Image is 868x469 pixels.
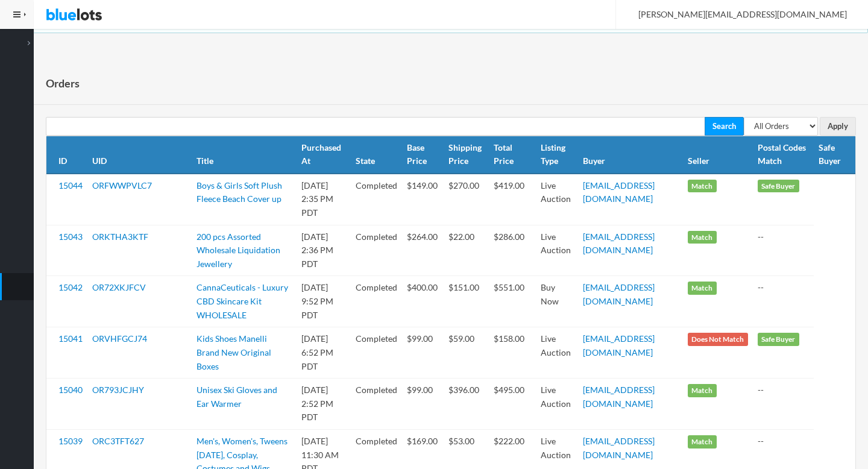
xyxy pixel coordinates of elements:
a: OR72XKJFCV [92,282,146,292]
a: [EMAIL_ADDRESS][DOMAIN_NAME] [583,180,655,204]
span: [PERSON_NAME][EMAIL_ADDRESS][DOMAIN_NAME] [625,9,847,19]
td: [DATE] 2:52 PM PDT [297,379,351,430]
span: Does Not Match [688,333,748,346]
th: Safe Buyer [814,136,855,174]
td: $99.00 [402,327,444,379]
td: Live Auction [536,327,577,379]
td: $400.00 [402,276,444,327]
td: -- [753,225,814,276]
span: Safe Buyer [758,180,799,193]
a: [EMAIL_ADDRESS][DOMAIN_NAME] [583,282,655,306]
td: Completed [351,379,402,430]
td: Live Auction [536,379,577,430]
th: Base Price [402,136,444,174]
th: Title [192,136,297,174]
a: [EMAIL_ADDRESS][DOMAIN_NAME] [583,436,655,460]
td: $419.00 [489,174,536,225]
td: $22.00 [444,225,489,276]
h1: Orders [46,74,80,92]
a: Unisex Ski Gloves and Ear Warmer [197,385,277,409]
input: Apply [820,117,856,136]
a: 15042 [58,282,83,292]
span: Match [688,180,717,193]
td: Live Auction [536,225,577,276]
th: Buyer [578,136,683,174]
span: Safe Buyer [758,333,799,346]
td: $151.00 [444,276,489,327]
td: $495.00 [489,379,536,430]
td: $59.00 [444,327,489,379]
input: Search [705,117,744,136]
a: [EMAIL_ADDRESS][DOMAIN_NAME] [583,231,655,256]
td: [DATE] 6:52 PM PDT [297,327,351,379]
td: [DATE] 2:36 PM PDT [297,225,351,276]
a: 200 pcs Assorted Wholesale Liquidation Jewellery [197,231,280,269]
td: Live Auction [536,174,577,225]
a: OR793JCJHY [92,385,144,395]
td: Completed [351,174,402,225]
td: [DATE] 2:35 PM PDT [297,174,351,225]
a: 15039 [58,436,83,446]
td: Completed [351,327,402,379]
td: $264.00 [402,225,444,276]
th: ID [46,136,87,174]
a: 15041 [58,333,83,344]
a: 15040 [58,385,83,395]
a: Boys & Girls Soft Plush Fleece Beach Cover up [197,180,282,204]
td: $551.00 [489,276,536,327]
span: Match [688,435,717,449]
span: Match [688,231,717,244]
a: Kids Shoes Manelli Brand New Original Boxes [197,333,271,371]
td: -- [753,379,814,430]
a: 15044 [58,180,83,190]
td: $270.00 [444,174,489,225]
span: Match [688,384,717,397]
th: Listing Type [536,136,577,174]
a: ORFWWPVLC7 [92,180,152,190]
a: [EMAIL_ADDRESS][DOMAIN_NAME] [583,333,655,357]
a: ORC3TFT627 [92,436,144,446]
td: $149.00 [402,174,444,225]
td: Completed [351,225,402,276]
a: ORVHFGCJ74 [92,333,147,344]
span: Match [688,282,717,295]
td: Buy Now [536,276,577,327]
td: $396.00 [444,379,489,430]
a: 15043 [58,231,83,242]
th: State [351,136,402,174]
th: Total Price [489,136,536,174]
td: $158.00 [489,327,536,379]
a: [EMAIL_ADDRESS][DOMAIN_NAME] [583,385,655,409]
th: Seller [683,136,753,174]
td: [DATE] 9:52 PM PDT [297,276,351,327]
td: Completed [351,276,402,327]
th: Shipping Price [444,136,489,174]
th: Postal Codes Match [753,136,814,174]
a: ORKTHA3KTF [92,231,148,242]
td: $286.00 [489,225,536,276]
td: $99.00 [402,379,444,430]
td: -- [753,276,814,327]
a: CannaCeuticals - Luxury CBD Skincare Kit WHOLESALE [197,282,288,319]
th: Purchased At [297,136,351,174]
th: UID [87,136,192,174]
